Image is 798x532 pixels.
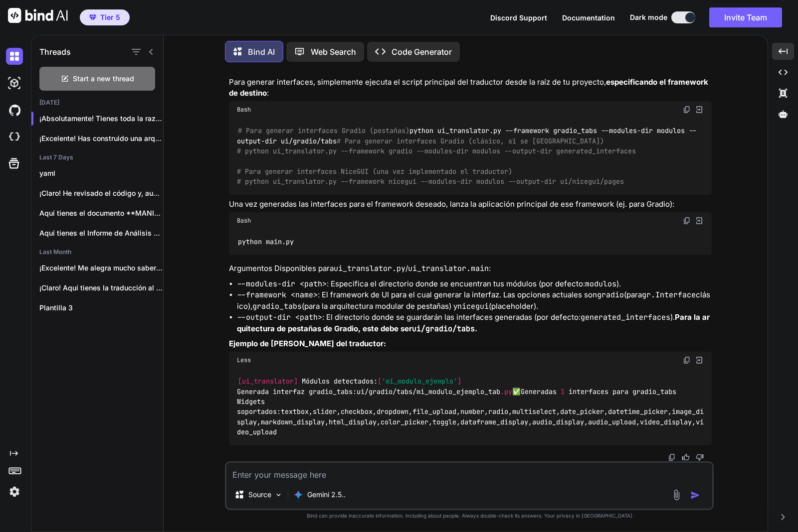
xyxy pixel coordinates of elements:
[237,279,327,289] code: --modules-dir <path>
[273,387,305,396] span: interfaz
[378,377,461,386] span: [ ]
[39,114,163,124] p: ¡Absolutamente! Tienes toda la razón. Mi...
[229,263,712,274] h4: Argumentos Disponibles para / :
[416,387,500,396] span: mi_modulo_ejemplo_tab
[6,483,23,500] img: settings
[581,312,670,322] code: generated_interfaces
[392,46,452,58] p: Code Generator
[597,290,624,300] code: gradio
[39,208,163,218] p: Aquí tienes el documento **MANIFIESTO YAML v2.0**...
[377,407,408,416] span: dropdown
[412,407,456,416] span: file_upload
[237,126,696,187] code: python ui_translator.py --framework gradio_tabs --modules-dir modulos --output-dir ui/gradio/tabs
[562,12,615,23] button: Documentation
[39,133,163,143] p: ¡Excelente! Has construido una arquitect...
[561,387,565,396] span: 1
[500,387,512,396] span: .py
[39,303,163,313] p: Plantilla 3
[313,407,337,416] span: slider
[237,147,636,156] span: # python ui_translator.py --framework gradio --modules-dir modulos --output-dir generated_interfaces
[237,106,251,114] span: Bash
[460,407,484,416] span: number
[237,237,294,247] code: python main.py
[560,407,604,416] span: date_picker
[237,289,712,312] li: : El framework de UI para el cual generar la interfaz. Las opciones actuales son (para clásico), ...
[238,377,298,386] span: [ui_translator]
[532,417,584,426] span: audio_display
[490,12,547,23] button: Discord Support
[6,75,23,92] img: darkAi-studio
[334,264,405,273] code: ui_translator.py
[261,417,325,426] span: markdown_display
[709,7,782,27] button: Invite Team
[89,14,96,20] img: premium
[31,99,163,107] h2: [DATE]
[695,105,704,114] img: Open in Browser
[39,263,163,273] p: ¡Excelente! Me alegra mucho saber que ya...
[683,106,691,114] img: copy
[432,417,456,426] span: toggle
[588,417,636,426] span: audio_upload
[252,301,302,311] code: gradio_tabs
[307,490,346,500] p: Gemini 2.5..
[237,290,318,300] code: --framework <name>
[31,248,163,256] h2: Last Month
[238,127,409,135] span: # Para generar interfaces Gradio (pestañas)
[237,312,712,334] li: : El directorio donde se guardarán las interfaces generadas (por defecto: ).
[237,278,712,290] li: : Especifica el directorio donde se encuentran tus módulos (por defecto: ).
[274,491,283,499] img: Pick Models
[39,168,163,178] p: yaml
[512,407,556,416] span: multiselect
[695,356,704,365] img: Open in Browser
[73,74,134,84] span: Start a new thread
[281,407,309,416] span: textbox
[408,264,489,273] code: ui_translator.main
[668,453,676,461] img: copy
[229,199,712,210] p: Una vez generadas las interfaces para el framework deseado, lanza la aplicación principal de ese ...
[31,153,163,161] h2: Last 7 Days
[683,356,691,364] img: copy
[309,387,353,396] span: gradio_tabs
[329,417,377,426] span: html_display
[311,46,356,58] p: Web Search
[632,387,676,396] span: gradio_tabs
[39,283,163,293] p: ¡Claro! Aquí tienes la traducción al inglés...
[237,376,704,437] code: ó : : / / / ✅ : , , , , , , , , , , , , , , , , , , ,
[6,48,23,65] img: darkChat
[612,387,628,396] span: para
[8,8,68,23] img: Bind AI
[310,377,330,386] span: dulos
[237,407,277,416] span: soportados
[6,102,23,119] img: githubDark
[337,136,604,145] span: # Para generar interfaces Gradio (clásico, si se [GEOGRAPHIC_DATA])
[237,217,251,225] span: Bash
[490,13,547,22] span: Discord Support
[100,12,120,22] span: Tier 5
[369,387,393,396] span: gradio
[229,339,386,348] strong: Ejemplo de [PERSON_NAME] del traductor:
[382,377,457,386] span: 'mi_modulo_ejemplo'
[341,407,373,416] span: checkbox
[237,312,710,333] strong: Para la arquitectura de pestañas de Gradio, este debe ser .
[640,417,692,426] span: video_display
[585,279,616,289] code: modulos
[630,12,667,22] span: Dark mode
[562,13,615,22] span: Documentation
[237,177,624,186] span: # python ui_translator.py --framework nicegui --modules-dir modulos --output-dir ui/nicegui/pages
[690,490,700,500] img: icon
[248,46,275,58] p: Bind AI
[237,417,704,436] span: video_upload
[39,228,163,238] p: Aquí tienes el Informe de Análisis Arquitectónico...
[488,407,508,416] span: radio
[521,387,557,396] span: Generadas
[569,387,608,396] span: interfaces
[293,490,303,500] img: Gemini 2.5 flash
[683,217,691,225] img: copy
[682,453,690,461] img: like
[39,46,71,58] h1: Threads
[608,407,668,416] span: datetime_picker
[302,377,306,386] span: M
[237,387,269,396] span: Generada
[397,387,412,396] span: tabs
[237,312,322,322] code: --output-dir <path>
